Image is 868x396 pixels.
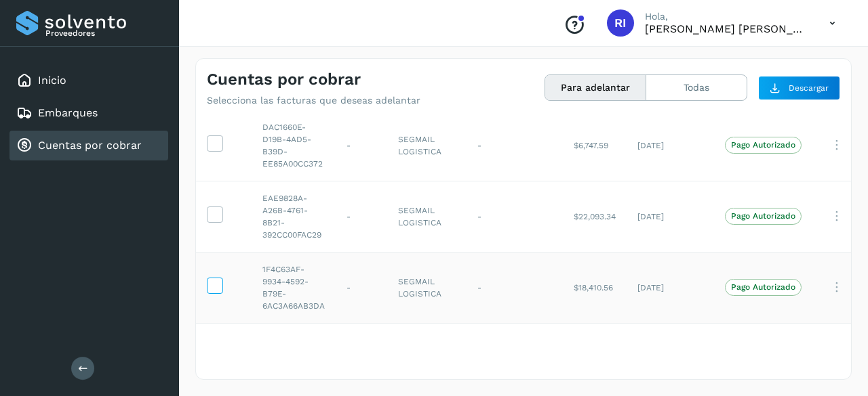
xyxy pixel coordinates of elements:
td: [DATE] [627,181,714,252]
td: 1F4C63AF-9934-4592-B79E-6AC3A66AB3DA [252,252,336,323]
p: Renata Isabel Najar Zapien [645,22,808,35]
h4: Cuentas por cobrar [207,70,361,89]
p: Pago Autorizado [731,140,795,150]
td: - [336,181,387,252]
td: SEGMAIL LOGISTICA [387,181,467,252]
p: Pago Autorizado [731,282,795,292]
div: Cuentas por cobrar [9,131,168,160]
td: - [336,252,387,323]
p: Proveedores [45,28,163,38]
td: $6,747.59 [563,110,627,181]
a: Inicio [38,74,66,87]
td: - [467,110,563,181]
a: Embarques [38,106,98,119]
p: Pago Autorizado [731,211,795,221]
td: [DATE] [627,252,714,323]
div: Inicio [9,66,168,95]
p: Selecciona las facturas que deseas adelantar [207,95,420,106]
td: - [336,110,387,181]
button: Todas [646,75,747,100]
td: - [467,181,563,252]
div: Embarques [9,98,168,128]
td: - [467,252,563,323]
span: Descargar [789,82,829,94]
td: $22,093.34 [563,181,627,252]
td: $18,410.56 [563,252,627,323]
td: DAC1660E-D19B-4AD5-B39D-EE85A00CC372 [252,110,336,181]
td: SEGMAIL LOGISTICA [387,252,467,323]
td: [DATE] [627,110,714,181]
a: Cuentas por cobrar [38,139,142,152]
button: Descargar [758,76,840,100]
td: EAE9828A-A26B-4761-8B21-392CC00FAC29 [252,181,336,252]
td: SEGMAIL LOGISTICA [387,110,467,181]
p: Hola, [645,11,808,22]
button: Para adelantar [545,75,646,100]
